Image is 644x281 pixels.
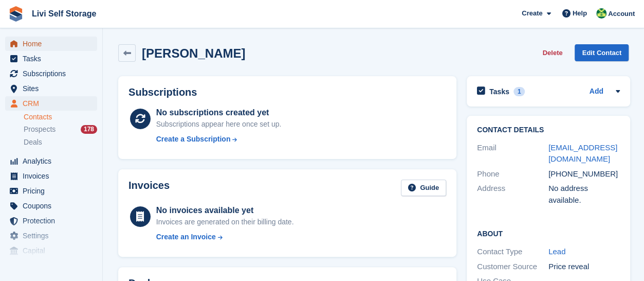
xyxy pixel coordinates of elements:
[23,51,84,66] span: Tasks
[156,119,282,130] div: Subscriptions appear here once set up.
[522,8,542,19] span: Create
[5,229,97,243] a: menu
[5,81,97,96] a: menu
[23,229,84,243] span: Settings
[28,5,100,22] a: Livi Self Storage
[5,66,97,81] a: menu
[5,199,97,213] a: menu
[156,134,231,145] div: Create a Subscription
[477,228,620,238] h2: About
[128,86,446,98] h2: Subscriptions
[477,246,548,258] div: Contact Type
[5,51,97,66] a: menu
[24,137,97,148] a: Deals
[23,96,84,111] span: CRM
[23,184,84,198] span: Pricing
[401,180,446,197] a: Guide
[24,137,42,147] span: Deals
[23,37,84,51] span: Home
[608,9,635,19] span: Account
[5,37,97,51] a: menu
[23,154,84,168] span: Analytics
[548,247,565,256] a: Lead
[477,126,620,134] h2: Contact Details
[5,169,97,183] a: menu
[156,232,294,242] a: Create an Invoice
[477,142,548,165] div: Email
[81,125,97,134] div: 178
[573,8,587,19] span: Help
[596,8,606,19] img: Alex Handyside
[513,87,525,96] div: 1
[156,204,294,217] div: No invoices available yet
[23,169,84,183] span: Invoices
[24,124,97,135] a: Prospects 178
[5,96,97,111] a: menu
[548,168,620,180] div: [PHONE_NUMBER]
[589,86,603,98] a: Add
[489,87,509,96] h2: Tasks
[538,44,566,61] button: Delete
[23,214,84,228] span: Protection
[142,46,245,60] h2: [PERSON_NAME]
[24,112,97,122] a: Contacts
[477,261,548,273] div: Customer Source
[548,183,620,206] div: No address available.
[156,134,282,145] a: Create a Subscription
[128,180,170,197] h2: Invoices
[575,44,629,61] a: Edit Contact
[5,154,97,168] a: menu
[23,66,84,81] span: Subscriptions
[5,243,97,258] a: menu
[24,125,56,134] span: Prospects
[477,168,548,180] div: Phone
[23,199,84,213] span: Coupons
[156,232,216,242] div: Create an Invoice
[156,217,294,227] div: Invoices are generated on their billing date.
[156,107,282,119] div: No subscriptions created yet
[477,183,548,206] div: Address
[548,143,617,164] a: [EMAIL_ADDRESS][DOMAIN_NAME]
[23,243,84,258] span: Capital
[5,214,97,228] a: menu
[548,261,620,273] div: Price reveal
[23,81,84,96] span: Sites
[5,184,97,198] a: menu
[8,6,24,22] img: stora-icon-8386f47178a22dfd0bd8f6a31ec36ba5ce8667c1dd55bd0f319d3a0aa187defe.svg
